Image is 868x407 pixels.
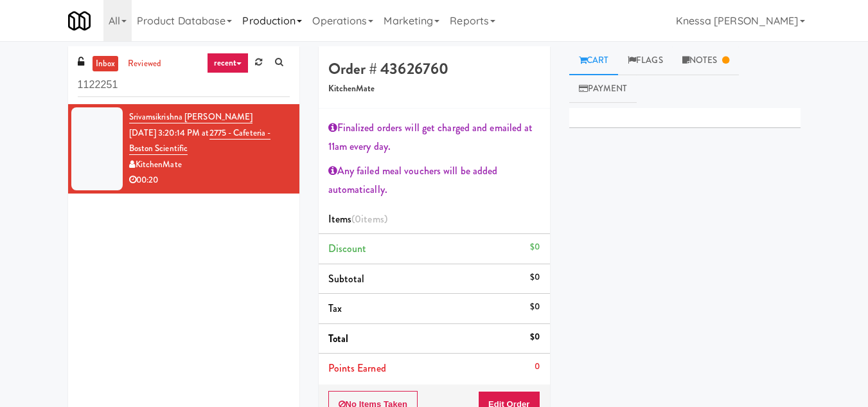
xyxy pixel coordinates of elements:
h4: Order # 43626760 [328,60,540,77]
span: (0 ) [351,212,387,226]
a: inbox [93,56,119,72]
div: Finalized orders will get charged and emailed at 11am every day. [328,118,540,156]
span: Subtotal [328,271,365,286]
div: 0 [535,359,540,375]
div: $0 [530,329,540,345]
a: reviewed [125,56,164,72]
li: Srivamsikrishna [PERSON_NAME][DATE] 3:20:14 PM at2775 - Cafeteria - Boston ScientificKitchenMate0... [68,104,299,194]
div: KitchenMate [129,157,290,173]
a: Srivamsikrishna [PERSON_NAME] [129,111,253,123]
input: Search vision orders [78,73,290,97]
span: Total [328,331,349,346]
ng-pluralize: items [361,212,384,226]
img: Micromart [68,10,91,32]
span: Tax [328,301,342,316]
div: $0 [530,269,540,285]
span: Items [328,212,387,226]
div: Any failed meal vouchers will be added automatically. [328,161,540,199]
div: 00:20 [129,172,290,188]
a: Flags [618,46,673,75]
div: $0 [530,239,540,255]
a: Notes [673,46,740,75]
span: Discount [328,241,367,256]
h5: KitchenMate [328,84,540,94]
a: recent [207,53,249,73]
span: Points Earned [328,361,386,375]
a: Cart [569,46,619,75]
span: [DATE] 3:20:14 PM at [129,127,209,139]
a: Payment [569,75,637,104]
div: $0 [530,299,540,315]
